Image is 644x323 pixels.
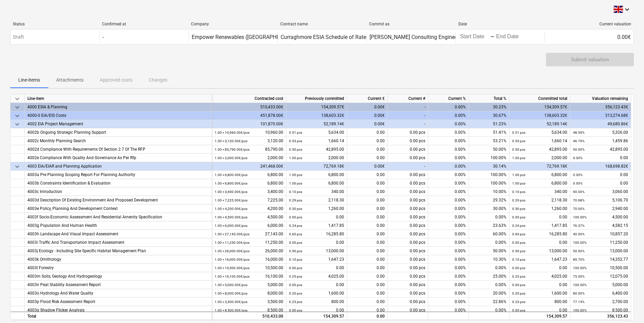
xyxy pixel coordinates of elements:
[27,145,209,154] div: 4002d Compliance With Requirements Of Section 2.7 Of The RFP
[215,139,247,143] small: 1.00 × 3,120.00€ / pcs
[215,131,249,134] small: 1.00 × 10,960.00€ / pcs
[623,5,631,14] i: keyboard_arrow_down
[573,204,628,213] div: 2,940.00
[512,230,567,238] div: 16,285.80
[18,77,40,84] p: Line-items
[27,196,209,204] div: 4003d Description Of Existing Environment And Proposed Development
[570,111,631,120] div: 313,274.68€
[347,213,388,221] div: 0.00
[215,190,247,194] small: 1.00 × 3,400.00€ / pcs
[512,156,525,160] small: 1.00 pcs
[347,128,388,137] div: 0.00
[469,188,509,196] div: 10.00%
[512,190,525,194] small: 0.10 pcs
[388,94,428,103] div: Current #
[469,298,509,306] div: 22.86%
[13,34,24,41] p: Draft
[27,238,209,247] div: 4003i Traffic And Transportation Impact Assessment
[215,145,283,154] div: 85,790.00
[573,128,628,137] div: 5,326.00
[286,103,347,111] div: 154,309.57€
[573,258,585,261] small: 89.70%
[347,103,388,111] div: 0.00€
[388,128,428,137] div: 0.00 pcs
[512,255,567,264] div: 1,647.23
[428,128,469,137] div: 0.00%
[428,188,469,196] div: 0.00%
[369,22,453,26] div: Commit as
[215,249,249,253] small: 1.00 × 26,000.00€ / pcs
[13,103,21,111] span: keyboard_arrow_down
[215,171,283,179] div: 6,800.00
[509,94,570,103] div: Committed total
[215,247,283,255] div: 26,000.00
[573,232,585,236] small: 40.00%
[347,311,388,320] div: 0.00
[469,247,509,255] div: 50.00%
[289,179,344,188] div: 6,800.00
[388,162,428,171] div: -
[388,196,428,204] div: 0.00 pcs
[573,198,585,202] small: 70.68%
[495,32,526,42] input: End Date
[512,249,525,253] small: 0.50 pcs
[215,128,283,137] div: 10,960.00
[289,139,302,143] small: 0.53 pcs
[512,154,567,162] div: 2,000.00
[573,264,628,272] div: 10,500.00
[428,238,469,247] div: 0.00%
[347,281,388,289] div: 0.00
[27,179,209,188] div: 4003b Constraints Identification & Evaluation
[13,163,21,171] span: keyboard_arrow_down
[347,179,388,188] div: 0.00
[573,238,628,247] div: 11,250.00
[289,207,302,211] small: 0.30 pcs
[570,103,631,111] div: 356,123.43€
[469,111,509,120] div: 30.67%
[490,35,495,39] div: -
[512,128,567,137] div: 5,634.00
[215,198,247,202] small: 1.00 × 7,225.00€ / pcs
[347,145,388,154] div: 0.00
[289,171,344,179] div: 6,800.00
[428,281,469,289] div: 0.00%
[388,111,428,120] div: -
[215,238,283,247] div: 11,250.00
[388,213,428,221] div: 0.00 pcs
[388,306,428,315] div: 0.00 pcs
[215,224,247,228] small: 1.00 × 6,000.00€ / pcs
[428,247,469,255] div: 0.00%
[27,111,209,120] div: 4000-0 EIA/EIS Costs
[428,103,469,111] div: 0.00%
[388,188,428,196] div: 0.00 pcs
[27,171,209,179] div: 4003a Pre Planning Scoping Report For Planning Authority
[388,145,428,154] div: 0.00 pcs
[289,190,302,194] small: 0.10 pcs
[289,173,302,177] small: 1.00 pcs
[509,311,570,320] div: 154,309.57
[102,22,186,26] div: Confirmed at
[573,196,628,204] div: 5,106.70
[573,179,628,188] div: 0.00
[347,255,388,264] div: 0.00
[388,120,428,128] div: -
[27,230,209,238] div: 4003h Landscape And Visual Impact Assessment
[347,196,388,204] div: 0.00
[215,241,249,244] small: 1.00 × 11,250.00€ / pcs
[428,306,469,315] div: 0.00%
[428,272,469,281] div: 0.00%
[570,120,631,128] div: 49,680.86€
[289,145,344,154] div: 42,895.00
[27,247,209,255] div: 4003j Ecology - Including Site Specific Habitat Management Plan
[215,156,247,160] small: 1.00 × 2,000.00€ / pcs
[573,137,628,145] div: 1,459.86
[212,162,286,171] div: 241,468.00€
[428,179,469,188] div: 0.00%
[428,162,469,171] div: 0.00%
[512,181,525,185] small: 1.00 pcs
[512,221,567,230] div: 1,417.85
[388,247,428,255] div: 0.00 pcs
[215,148,249,151] small: 1.00 × 85,790.00€ / pcs
[289,148,302,151] small: 0.50 pcs
[469,171,509,179] div: 100.00%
